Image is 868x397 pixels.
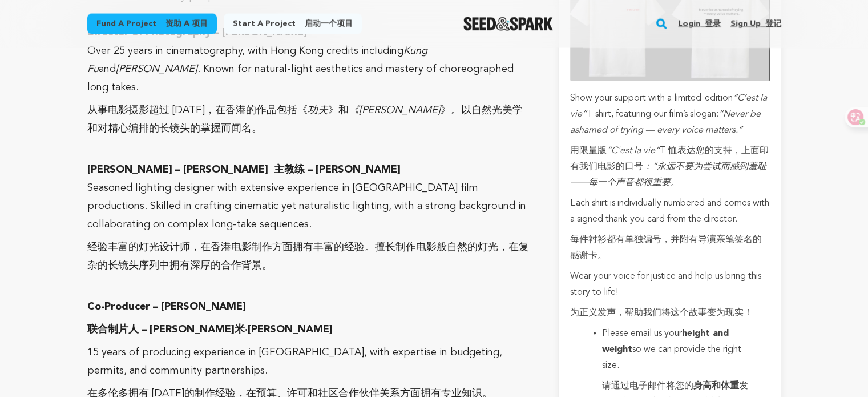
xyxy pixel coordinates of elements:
[87,179,532,279] p: Seasoned lighting designer with extensive experience in [GEOGRAPHIC_DATA] film productions. Skill...
[308,105,328,115] em: 功夫
[463,17,553,31] img: Seed&Spark Logo Dark Mode
[570,268,769,326] p: Wear your voice for justice and help us bring this story to life!
[87,14,217,34] a: Fund a project 资助 A 项目
[607,146,660,155] em: “C'est la vie”
[570,94,767,119] em: “C’est la vie”
[678,15,721,33] a: Login 登录
[87,165,401,175] strong: [PERSON_NAME] – [PERSON_NAME]
[87,302,333,335] strong: Co-Producer – [PERSON_NAME]
[570,235,762,260] font: 每件衬衫都有单独编号，并附有导演亲笔签名的感谢卡。
[87,105,523,134] font: 从事电影摄影超过 [DATE]，在香港的作品包括《 》和 》。以自然光美学和对精心编排的长镜头的掌握而闻名。
[602,329,729,354] strong: height and weight
[87,324,333,335] font: 联合制片人 – [PERSON_NAME]米·[PERSON_NAME]
[570,90,769,195] p: Show your support with a limited-edition T-shirt, featuring our film’s slogan:
[165,20,208,28] font: 资助 A 项目
[349,105,441,115] em: 《[PERSON_NAME]
[274,165,401,175] font: 主教练 – [PERSON_NAME]
[224,14,362,34] a: Start a project 启动一个项目
[87,42,532,142] p: Over 25 years in cinematography, with Hong Kong credits including and . Known for natural-light a...
[570,162,766,187] em: ：“永远不要为尝试而感到羞耻——每一个声音都很重要。
[116,64,197,74] em: [PERSON_NAME]
[693,382,739,391] strong: 身高和体重
[570,308,753,318] font: 为正义发声，帮助我们将这个故事变为现实！
[87,242,529,271] font: 经验丰富的灯光设计师，在香港电影制作方面拥有丰富的经验。擅长制作电影般自然的灯光，在复杂的长镜头序列中拥有深厚的合作背景。
[765,20,781,28] font: 登记
[305,20,353,28] font: 启动一个项目
[705,20,721,28] font: 登录
[570,146,769,187] font: 用限量版 T 恤表达您的支持，上面印有我们电影的口号
[730,15,781,33] a: Sign up 登记
[570,195,769,268] p: Each shirt is individually numbered and comes with a signed thank-you card from the director.
[570,110,761,135] em: “Never be ashamed of trying — every voice matters.”
[463,17,553,31] a: Seed&Spark Homepage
